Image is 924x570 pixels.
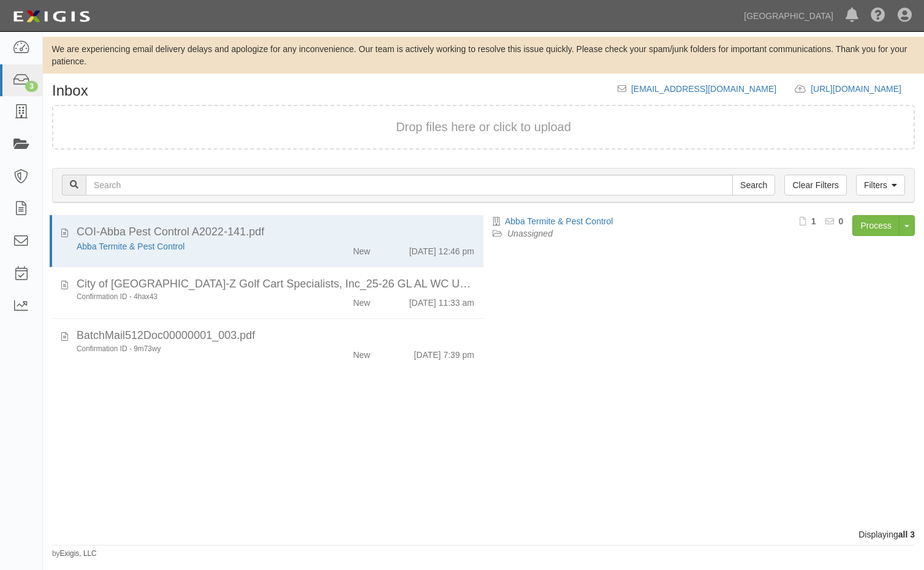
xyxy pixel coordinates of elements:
[353,344,370,361] div: New
[60,549,97,558] a: Exigis, LLC
[732,175,775,196] input: Search
[25,81,38,92] div: 3
[738,4,839,28] a: [GEOGRAPHIC_DATA]
[414,344,474,361] div: [DATE] 7:39 pm
[811,216,816,226] b: 1
[631,84,776,94] a: [EMAIL_ADDRESS][DOMAIN_NAME]
[784,175,846,196] a: Clear Filters
[353,240,370,257] div: New
[409,240,474,257] div: [DATE] 12:46 pm
[852,215,899,236] a: Process
[77,240,301,253] div: Abba Termite & Pest Control
[898,530,915,539] b: all 3
[353,292,370,309] div: New
[77,292,301,302] div: Confirmation ID - 4hax43
[9,6,94,28] img: logo-5460c22ac91f19d4615b14bd174203de0afe785f0fc80cf4dbbc73dc1793850b.png
[856,175,905,196] a: Filters
[77,241,184,251] a: Abba Termite & Pest Control
[409,292,474,309] div: [DATE] 11:33 am
[505,216,613,226] a: Abba Termite & Pest Control
[52,549,97,559] small: by
[77,328,474,344] div: BatchMail512Doc00000001_003.pdf
[52,83,88,99] h1: Inbox
[507,229,553,238] a: Unassigned
[43,43,924,67] div: We are experiencing email delivery delays and apologize for any inconvenience. Our team is active...
[77,276,474,292] div: City of Chino Hills_A-Z Golf Cart Specialists, Inc_25-26 GL AL WC UMB_8-11-2025_1333457265.pdf
[77,344,301,354] div: Confirmation ID - 9m73wy
[811,84,915,94] a: [URL][DOMAIN_NAME]
[43,528,924,541] div: Displaying
[396,118,571,136] button: Drop files here or click to upload
[86,175,733,196] input: Search
[839,216,844,226] b: 0
[77,224,474,240] div: COI-Abba Pest Control A2022-141.pdf
[871,9,885,23] i: Help Center - Complianz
